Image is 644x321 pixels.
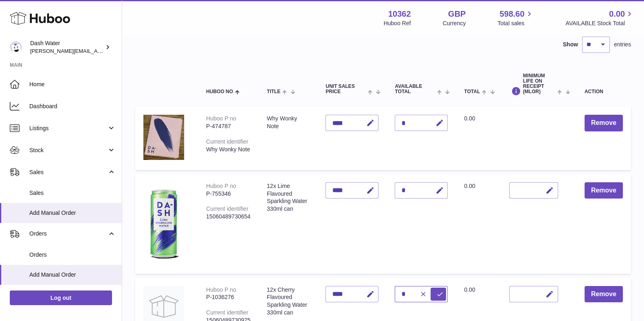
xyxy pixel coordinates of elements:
span: 0.00 [609,9,625,20]
span: Sales [29,168,107,176]
div: Huboo P no [206,183,236,189]
div: Huboo P no [206,115,236,122]
strong: 10362 [388,9,411,20]
div: Huboo P no [206,286,236,293]
img: 12x Lime Flavoured Sparkling Water 330ml can [143,182,184,264]
td: 12x Lime Flavoured Sparkling Water 330ml can [259,174,317,274]
span: Home [29,81,116,88]
strong: GBP [448,9,466,20]
img: Why Wonky Note [143,115,184,159]
span: Total [464,89,480,94]
span: Stock [29,146,107,154]
a: 598.60 Total sales [497,9,534,27]
span: Unit Sales Price [325,84,366,94]
span: AVAILABLE Total [395,84,435,94]
span: Listings [29,124,107,132]
span: Dashboard [29,103,116,110]
button: Remove [585,286,623,303]
span: Add Manual Order [29,271,116,279]
div: Current identifier [206,309,248,316]
td: Why Wonky Note [259,107,317,170]
label: Show [563,41,578,48]
div: 15060489730654 [206,213,251,221]
div: Action [585,89,623,94]
button: Remove [585,182,623,199]
div: P-474787 [206,122,251,130]
span: Title [267,89,280,94]
span: Orders [29,251,116,259]
span: Minimum Life On Receipt (MLOR) [523,73,556,95]
span: 0.00 [464,286,475,293]
img: james@dash-water.com [10,41,22,53]
span: [PERSON_NAME][EMAIL_ADDRESS][DOMAIN_NAME] [30,48,163,54]
span: 598.60 [499,9,524,20]
div: Currency [443,20,466,27]
div: Dash Water [30,39,103,55]
div: Current identifier [206,138,248,145]
span: Orders [29,230,107,238]
span: entries [614,41,631,48]
div: Huboo Ref [384,20,411,27]
span: Total sales [497,20,534,27]
span: Sales [29,189,116,197]
div: P-1036276 [206,293,251,301]
div: Why Wonky Note [206,146,251,153]
div: P-755346 [206,190,251,198]
span: AVAILABLE Stock Total [565,20,634,27]
span: 0.00 [464,183,475,189]
span: Add Manual Order [29,209,116,217]
span: 0.00 [464,115,475,122]
a: 0.00 AVAILABLE Stock Total [565,9,634,27]
span: Huboo no [206,89,233,94]
button: Remove [585,115,623,131]
div: Current identifier [206,205,248,212]
a: Log out [10,290,112,305]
